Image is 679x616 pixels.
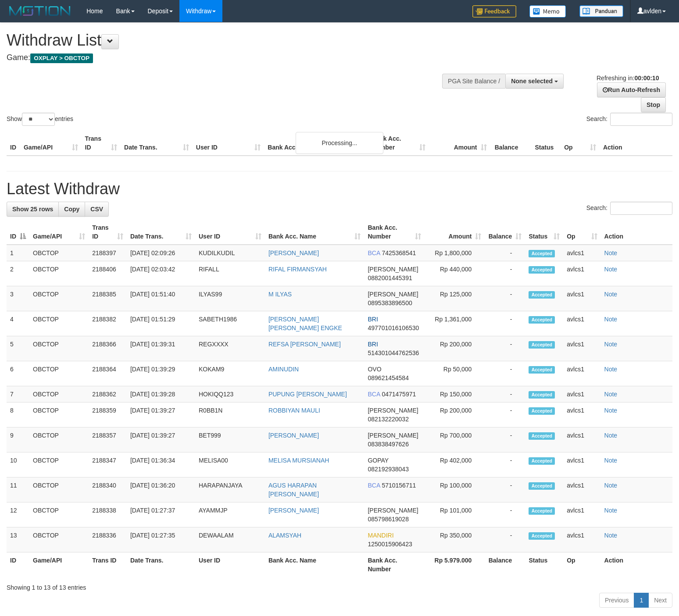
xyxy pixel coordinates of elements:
td: 1 [7,245,29,261]
span: CSV [90,206,103,213]
td: avlcs1 [563,286,600,311]
td: [DATE] 01:39:27 [127,402,195,427]
td: avlcs1 [563,336,600,361]
td: - [485,245,525,261]
td: - [485,477,525,502]
span: Copy 085798619028 to clipboard [368,516,408,523]
td: avlcs1 [563,427,600,452]
span: Accepted [529,266,555,274]
td: Rp 150,000 [425,386,485,402]
a: Note [604,366,618,373]
th: Amount: activate to sort column ascending [425,220,485,245]
td: 5 [7,336,29,361]
td: [DATE] 01:39:28 [127,386,195,402]
span: Copy [64,206,79,213]
span: [PERSON_NAME] [368,407,418,414]
th: Balance: activate to sort column ascending [485,220,525,245]
td: avlcs1 [563,245,600,261]
a: Note [604,482,618,489]
span: Copy 083838497626 to clipboard [368,441,408,448]
td: 12 [7,502,29,527]
label: Show entries [7,113,73,126]
a: Next [648,593,672,608]
td: REGXXXX [195,336,265,361]
td: Rp 50,000 [425,361,485,386]
td: SABETH1986 [195,311,265,336]
div: Showing 1 to 13 of 13 entries [7,580,672,592]
td: ILYAS99 [195,286,265,311]
span: OXPLAY > OBCTOP [30,53,93,63]
td: 2188338 [89,502,127,527]
th: Trans ID: activate to sort column ascending [89,220,127,245]
td: avlcs1 [563,361,600,386]
th: Bank Acc. Name: activate to sort column ascending [265,220,365,245]
th: Status: activate to sort column ascending [525,220,563,245]
td: OBCTOP [29,386,89,402]
td: [DATE] 01:39:27 [127,427,195,452]
td: 9 [7,427,29,452]
span: MANDIRI [368,532,393,539]
span: Copy 0882001445391 to clipboard [368,274,412,281]
a: [PERSON_NAME] [268,432,319,439]
th: Bank Acc. Number [364,552,425,577]
th: Balance [490,131,532,156]
td: R0BB1N [195,402,265,427]
select: Showentries [22,113,55,126]
td: 2188364 [89,361,127,386]
td: avlcs1 [563,386,600,402]
td: Rp 200,000 [425,336,485,361]
td: [DATE] 01:51:29 [127,311,195,336]
span: Copy 0471475971 to clipboard [382,391,416,398]
td: OBCTOP [29,261,89,286]
td: Rp 1,800,000 [425,245,485,261]
td: OBCTOP [29,452,89,477]
td: OBCTOP [29,427,89,452]
span: Accepted [529,532,555,540]
th: Date Trans. [127,552,195,577]
td: 2188406 [89,261,127,286]
label: Search: [586,202,672,215]
td: Rp 125,000 [425,286,485,311]
td: - [485,402,525,427]
span: Copy 497701016106530 to clipboard [368,324,419,331]
a: Previous [599,593,634,608]
span: Copy 089621454584 to clipboard [368,374,408,381]
div: Processing... [296,132,383,154]
span: Copy 5710156711 to clipboard [382,482,416,489]
th: ID: activate to sort column descending [7,220,29,245]
a: Note [604,266,618,273]
td: avlcs1 [563,402,600,427]
th: Game/API [29,552,89,577]
a: [PERSON_NAME] [268,507,319,514]
img: Feedback.jpg [472,5,516,18]
th: Balance [485,552,525,577]
th: Bank Acc. Name [264,131,368,156]
a: ALAMSYAH [268,532,301,539]
th: Rp 5.979.000 [425,552,485,577]
img: Button%20Memo.svg [529,5,566,18]
h4: Game: [7,53,444,62]
h1: Latest Withdraw [7,180,672,198]
td: Rp 200,000 [425,402,485,427]
td: 11 [7,477,29,502]
a: Note [604,391,618,398]
td: HOKIQQ123 [195,386,265,402]
th: Bank Acc. Number [368,131,429,156]
td: 2 [7,261,29,286]
th: Amount [429,131,490,156]
td: DEWAALAM [195,527,265,552]
td: - [485,261,525,286]
td: 3 [7,286,29,311]
td: 10 [7,452,29,477]
td: 6 [7,361,29,386]
td: [DATE] 01:51:40 [127,286,195,311]
th: Game/API [20,131,82,156]
span: None selected [511,78,553,85]
td: OBCTOP [29,245,89,261]
td: [DATE] 01:36:20 [127,477,195,502]
span: [PERSON_NAME] [368,507,418,514]
span: Accepted [529,391,555,399]
td: Rp 1,361,000 [425,311,485,336]
td: OBCTOP [29,402,89,427]
td: avlcs1 [563,477,600,502]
